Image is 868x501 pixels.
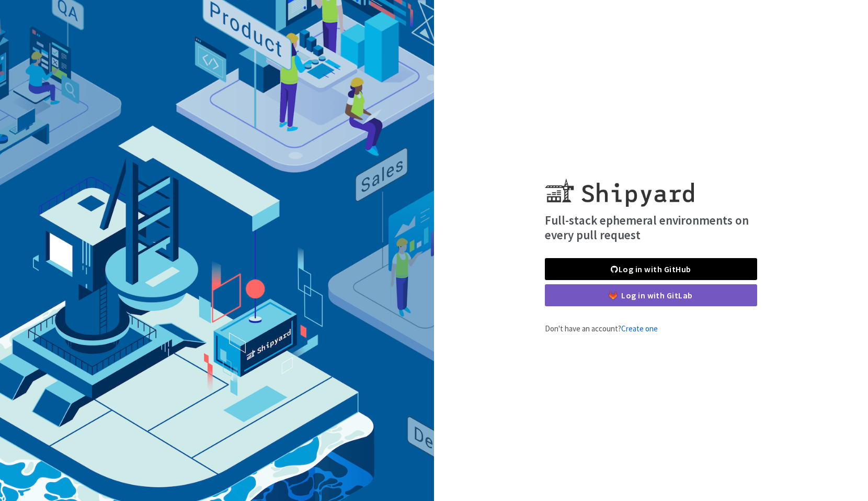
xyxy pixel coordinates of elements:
a: Log in with GitHub [545,258,757,280]
a: Create one [621,324,658,333]
span: Don't have an account? [545,324,658,333]
img: Shipyard logo [545,166,694,207]
img: gitlab-color.svg [609,292,617,299]
h4: Full-stack ephemeral environments on every pull request [545,213,757,242]
a: Log in with GitLab [545,284,757,306]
